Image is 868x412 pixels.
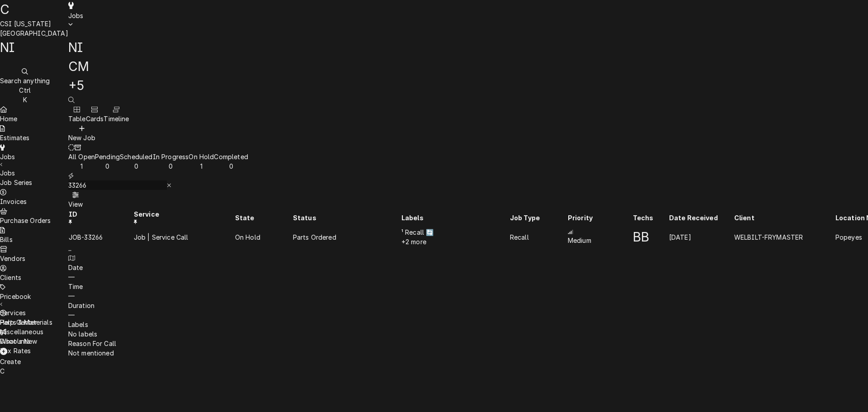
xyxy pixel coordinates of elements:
[120,161,152,171] div: 0
[401,227,509,237] div: ¹ Recall 🔄
[68,152,95,161] div: All Open
[68,95,75,104] button: Open search
[189,152,214,161] div: On Hold
[68,12,84,19] span: Jobs
[189,161,214,171] div: 1
[235,213,292,223] div: State
[23,96,27,104] span: K
[86,114,104,123] div: Cards
[95,161,120,171] div: 0
[104,114,129,123] div: Timeline
[68,161,95,171] div: 1
[669,213,733,223] div: Date Received
[134,232,234,242] div: Job | Service Call
[68,200,83,208] span: View
[95,152,120,161] div: Pending
[214,152,248,161] div: Completed
[69,209,133,226] div: ID
[510,232,567,242] div: Recall
[68,180,167,190] input: Keyword search
[669,232,733,242] div: [DATE]
[401,213,509,223] div: Labels
[68,114,86,123] div: Table
[167,180,172,190] button: Erase input
[293,232,401,242] div: Parts Ordered
[214,161,248,171] div: 0
[293,213,401,223] div: Status
[734,213,835,223] div: Client
[510,213,567,223] div: Job Type
[120,152,152,161] div: Scheduled
[235,232,292,242] div: On Hold
[68,134,95,142] span: New Job
[633,213,668,223] div: Techs
[401,237,509,246] div: +2 more
[568,237,591,244] span: Medium
[68,330,97,338] span: No labels
[633,227,668,246] div: BB
[68,123,95,142] button: New Job
[69,232,133,242] div: JOB-33266
[734,232,835,242] div: WELBILT-FRYMASTER
[134,209,234,226] div: Service
[153,161,189,171] div: 0
[153,152,189,161] div: In Progress
[68,190,83,209] button: View
[19,86,31,94] span: Ctrl
[568,213,632,223] div: Priority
